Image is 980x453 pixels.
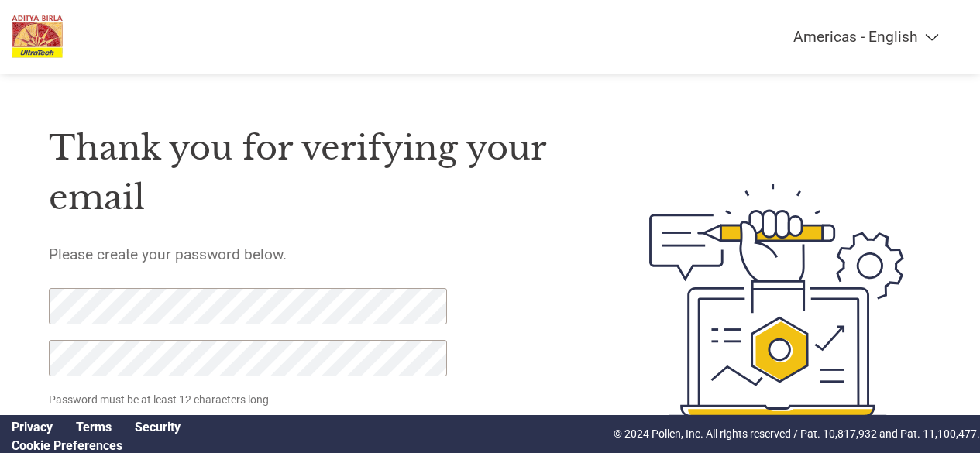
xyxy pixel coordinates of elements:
[76,420,112,434] a: Terms
[135,420,181,434] a: Security
[12,15,63,58] img: UltraTech
[49,392,451,408] p: Password must be at least 12 characters long
[12,438,122,453] a: Cookie Preferences, opens a dedicated popup modal window
[49,123,578,223] h1: Thank you for verifying your email
[49,245,578,263] h5: Please create your password below.
[12,420,53,434] a: Privacy
[614,426,980,442] p: © 2024 Pollen, Inc. All rights reserved / Pat. 10,817,932 and Pat. 11,100,477.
